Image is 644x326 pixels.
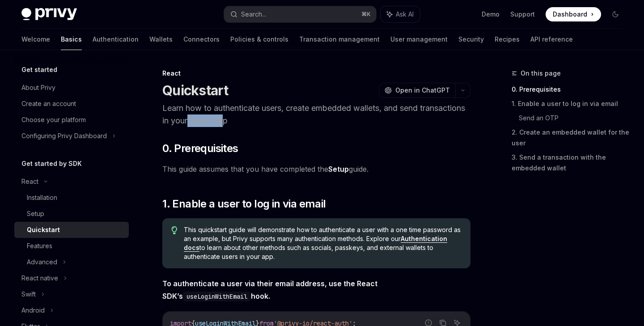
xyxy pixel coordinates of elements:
[379,83,455,98] button: Open in ChatGPT
[328,165,349,174] a: Setup
[93,29,139,50] a: Authentication
[14,206,129,222] a: Setup
[381,6,420,22] button: Ask AI
[184,225,462,261] span: This quickstart guide will demonstrate how to authenticate a user with a one time password as an ...
[241,9,266,20] div: Search...
[512,97,630,111] a: 1. Enable a user to log in via email
[21,29,50,50] a: Welcome
[458,29,484,50] a: Security
[27,208,44,219] div: Setup
[482,10,500,19] a: Demo
[21,98,76,109] div: Create an account
[521,68,561,79] span: On this page
[27,224,60,235] div: Quickstart
[27,257,57,267] div: Advanced
[162,69,470,78] div: React
[14,238,129,254] a: Features
[27,241,52,251] div: Features
[21,131,107,141] div: Configuring Privy Dashboard
[224,6,376,22] button: Search...⌘K
[27,192,57,203] div: Installation
[299,29,380,50] a: Transaction management
[608,7,623,21] button: Toggle dark mode
[21,305,45,316] div: Android
[512,82,630,97] a: 0. Prerequisites
[390,29,448,50] a: User management
[21,114,86,125] div: Choose your platform
[14,190,129,206] a: Installation
[396,10,414,19] span: Ask AI
[183,29,220,50] a: Connectors
[171,226,178,234] svg: Tip
[149,29,173,50] a: Wallets
[512,150,630,175] a: 3. Send a transaction with the embedded wallet
[530,29,573,50] a: API reference
[546,7,601,21] a: Dashboard
[21,64,57,75] h5: Get started
[519,111,630,125] a: Send an OTP
[361,11,371,18] span: ⌘ K
[14,222,129,238] a: Quickstart
[21,82,55,93] div: About Privy
[14,80,129,96] a: About Privy
[510,10,535,19] a: Support
[162,82,229,98] h1: Quickstart
[162,279,377,301] strong: To authenticate a user via their email address, use the React SDK’s hook.
[21,176,38,187] div: React
[512,125,630,150] a: 2. Create an embedded wallet for the user
[162,141,238,156] span: 0. Prerequisites
[21,158,82,169] h5: Get started by SDK
[395,86,450,95] span: Open in ChatGPT
[14,112,129,128] a: Choose your platform
[230,29,288,50] a: Policies & controls
[162,102,470,127] p: Learn how to authenticate users, create embedded wallets, and send transactions in your React app
[162,197,326,211] span: 1. Enable a user to log in via email
[162,163,470,175] span: This guide assumes that you have completed the guide.
[21,289,36,300] div: Swift
[495,29,520,50] a: Recipes
[553,10,587,19] span: Dashboard
[61,29,82,50] a: Basics
[14,96,129,112] a: Create an account
[21,273,58,284] div: React native
[183,292,251,301] code: useLoginWithEmail
[21,8,77,21] img: dark logo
